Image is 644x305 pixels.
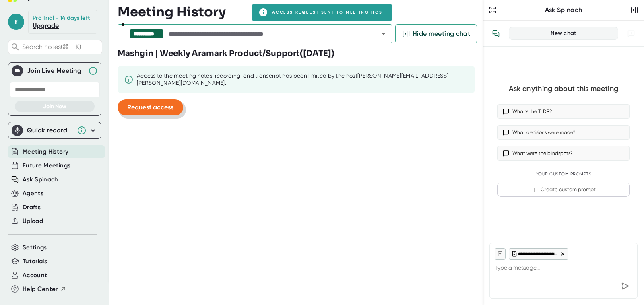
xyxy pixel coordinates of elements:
[23,203,41,212] button: Drafts
[33,14,90,22] div: Pro Trial - 14 days left
[13,67,21,75] img: Join Live Meeting
[488,25,504,41] button: View conversation history
[23,161,70,170] button: Future Meetings
[497,125,630,140] button: What decisions were made?
[23,147,68,157] button: Meeting History
[378,28,389,39] button: Open
[497,104,630,119] button: What’s the TLDR?
[514,30,613,37] div: New chat
[33,22,59,29] a: Upgrade
[27,126,73,134] div: Quick record
[12,63,98,79] div: Join Live MeetingJoin Live Meeting
[118,99,183,115] button: Request access
[118,47,334,60] h3: Mashgin | Weekly Aramark Product/Support ( [DATE] )
[23,257,47,266] button: Tutorials
[629,4,640,16] button: Close conversation sidebar
[395,24,477,43] button: Hide meeting chat
[23,243,47,252] button: Settings
[23,175,58,184] button: Ask Spinach
[23,216,43,226] button: Upload
[27,67,84,75] div: Join Live Meeting
[22,43,100,51] span: Search notes (⌘ + K)
[23,284,58,294] span: Help Center
[12,122,98,138] div: Quick record
[43,103,66,110] span: Join Now
[137,72,469,87] div: Access to the meeting notes, recording, and transcript has been limited by the host [PERSON_NAME]...
[15,101,95,112] button: Join Now
[8,14,24,30] span: r
[23,189,43,198] button: Agents
[23,271,47,280] button: Account
[498,6,629,14] div: Ask Spinach
[618,279,632,293] div: Send message
[487,4,498,16] button: Expand to Ask Spinach page
[497,171,630,177] div: Your Custom Prompts
[413,29,470,39] span: Hide meeting chat
[127,103,173,111] span: Request access
[497,183,630,197] button: Create custom prompt
[497,146,630,161] button: What were the blindspots?
[118,4,226,20] h3: Meeting History
[23,284,66,294] button: Help Center
[509,84,618,93] div: Ask anything about this meeting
